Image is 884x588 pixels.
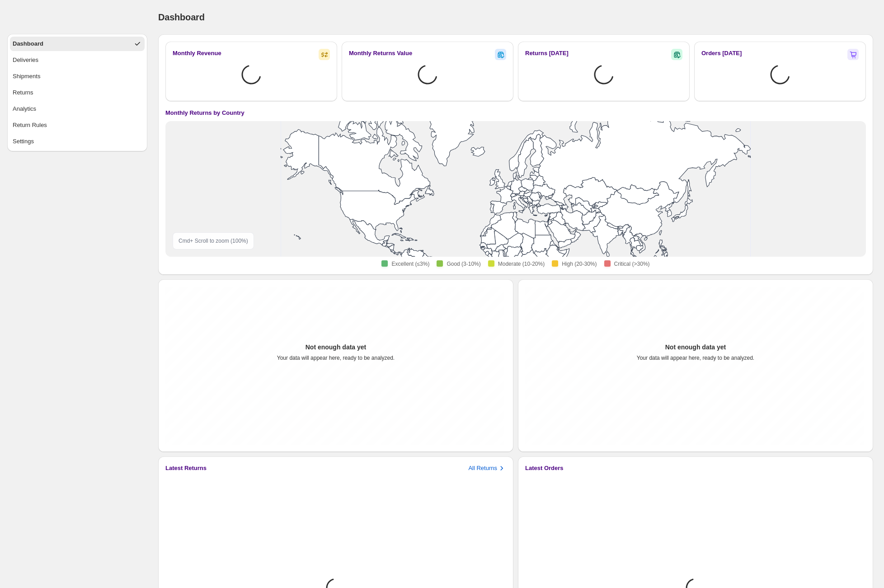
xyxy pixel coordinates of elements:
button: Dashboard [10,37,145,51]
span: Moderate (10-20%) [498,260,545,268]
span: Good (3-10%) [447,260,480,268]
div: Shipments [13,72,40,81]
div: Analytics [13,104,36,113]
div: Dashboard [13,39,43,48]
h4: Monthly Returns by Country [165,108,245,118]
button: Deliveries [10,53,145,67]
div: Settings [13,137,34,146]
button: Settings [10,134,145,149]
button: Analytics [10,102,145,116]
span: Dashboard [158,12,205,22]
span: Critical (>30%) [614,260,650,268]
div: Returns [13,88,33,97]
button: Return Rules [10,118,145,132]
h2: Monthly Returns Value [349,49,412,58]
h2: Monthly Revenue [173,49,221,58]
h3: Latest Returns [165,464,207,473]
h2: Returns [DATE] [525,49,569,58]
button: Shipments [10,69,145,84]
div: Cmd + Scroll to zoom ( 100 %) [173,232,254,249]
span: High (20-30%) [562,260,597,268]
span: Excellent (≤3%) [391,260,429,268]
button: Returns [10,85,145,100]
h2: Orders [DATE] [701,49,742,58]
div: Return Rules [13,121,47,130]
h3: All Returns [468,464,497,473]
div: Deliveries [13,56,38,65]
button: All Returns [468,464,506,473]
h3: Latest Orders [525,464,564,473]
